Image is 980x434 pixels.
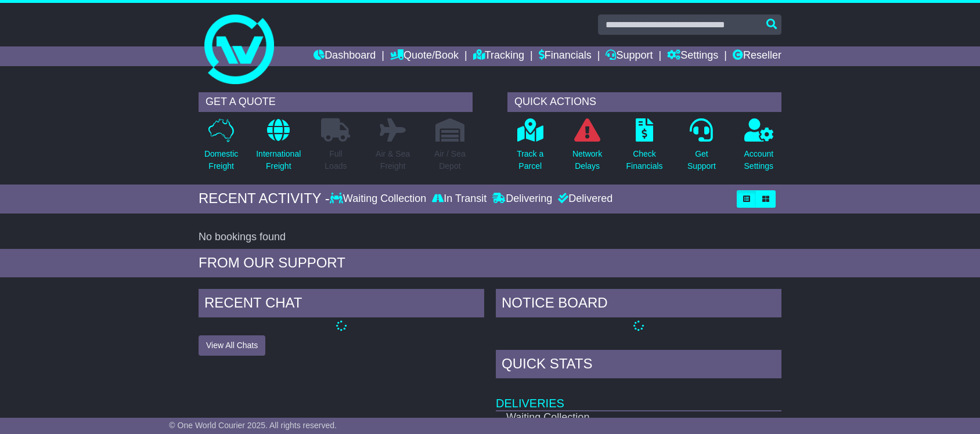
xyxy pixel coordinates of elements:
[256,148,301,172] p: International Freight
[473,46,524,66] a: Tracking
[744,118,774,179] a: AccountSettings
[376,148,410,172] p: Air & Sea Freight
[555,193,613,205] div: Delivered
[733,46,781,66] a: Reseller
[667,46,718,66] a: Settings
[626,118,664,179] a: CheckFinancials
[330,193,429,205] div: Waiting Collection
[687,148,716,172] p: Get Support
[199,255,781,272] div: FROM OUR SUPPORT
[572,118,603,179] a: NetworkDelays
[516,118,544,179] a: Track aParcel
[199,190,330,207] div: RECENT ACTIVITY -
[507,92,781,112] div: QUICK ACTIONS
[606,46,653,66] a: Support
[199,231,781,244] div: No bookings found
[390,46,459,66] a: Quote/Book
[572,148,602,172] p: Network Delays
[199,92,473,112] div: GET A QUOTE
[434,148,466,172] p: Air / Sea Depot
[321,148,350,172] p: Full Loads
[744,148,774,172] p: Account Settings
[626,148,663,172] p: Check Financials
[255,118,301,179] a: InternationalFreight
[199,289,484,320] div: RECENT CHAT
[517,148,543,172] p: Track a Parcel
[429,193,489,205] div: In Transit
[169,421,337,430] span: © One World Courier 2025. All rights reserved.
[314,46,376,66] a: Dashboard
[489,193,555,205] div: Delivering
[204,118,239,179] a: DomesticFreight
[687,118,716,179] a: GetSupport
[496,411,740,424] td: Waiting Collection
[204,148,238,172] p: Domestic Freight
[199,335,265,356] button: View All Chats
[496,289,781,320] div: NOTICE BOARD
[539,46,592,66] a: Financials
[496,381,781,411] td: Deliveries
[496,350,781,381] div: Quick Stats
